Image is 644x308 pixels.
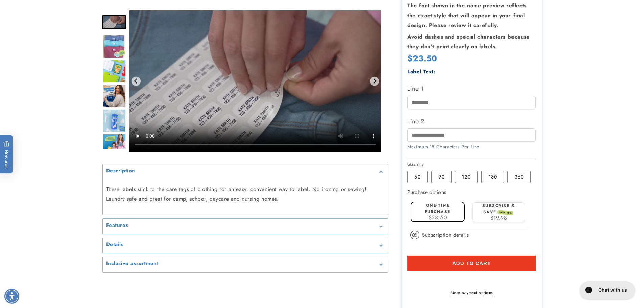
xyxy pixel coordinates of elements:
iframe: Gorgias live chat messenger [576,279,637,301]
summary: Description [103,164,388,180]
button: Next slide [370,77,379,86]
span: $19.98 [490,214,507,222]
label: Subscribe & save [482,203,515,215]
img: stick and wear labels that wont peel or fade [102,109,126,133]
p: These labels stick to the care tags of clothing for an easy, convenient way to label. No ironing ... [106,185,384,204]
label: Purchase options [407,188,446,196]
label: Line 2 [407,116,536,127]
span: $23.50 [407,52,437,64]
img: stick and wear labels, washable and waterproof [102,84,126,108]
span: Rewards [3,140,10,168]
div: Go to slide 3 [102,10,126,34]
a: More payment options [407,290,536,296]
label: 180 [481,171,504,183]
button: Previous slide [132,77,141,86]
label: 90 [431,171,452,183]
div: Maximum 18 Characters Per Line [407,143,536,150]
div: Go to slide 8 [102,134,126,157]
h2: Details [106,241,124,248]
legend: Quantity [407,161,424,168]
img: null [102,15,126,29]
span: Add to cart [452,260,491,266]
label: One-time purchase [425,202,450,215]
label: 120 [455,171,478,183]
label: 60 [407,171,428,183]
summary: Details [103,238,388,253]
h2: Inclusive assortment [106,260,159,267]
img: Peel and Stick Clothing Labels - Label Land [102,35,126,58]
summary: Features [103,219,388,234]
h2: Features [106,222,128,229]
div: Go to slide 6 [102,84,126,108]
label: Line 1 [407,83,536,94]
button: Add to cart [407,256,536,271]
img: Peel and Stick Clothing Labels - Label Land [102,60,126,83]
h2: Description [106,168,136,174]
span: Subscription details [422,231,469,239]
img: stick and wear labels for camp and school [102,134,126,157]
span: SAVE 15% [498,210,513,215]
media-gallery: Gallery Viewer [102,10,388,272]
label: Label Text: [407,68,436,75]
div: Go to slide 7 [102,109,126,133]
div: Go to slide 5 [102,60,126,83]
strong: The font shown in the name preview reflects the exact style that will appear in your final design... [407,2,527,29]
label: 360 [507,171,531,183]
div: Accessibility Menu [4,289,19,304]
div: Go to slide 4 [102,35,126,58]
span: $23.50 [429,214,447,221]
summary: Inclusive assortment [103,257,388,272]
strong: Avoid dashes and special characters because they don’t print clearly on labels. [407,33,530,50]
